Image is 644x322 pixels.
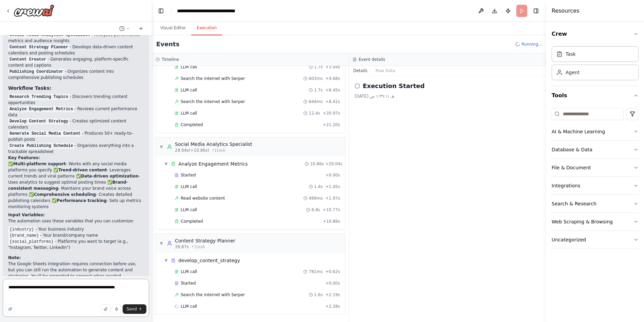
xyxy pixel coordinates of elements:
button: Hide left sidebar [156,6,166,16]
code: Research Trending Topics [8,94,70,100]
span: + 20.97s [323,111,340,116]
span: + 10.77s [323,207,340,213]
div: Web Scraping & Browsing [552,218,613,225]
div: Uncategorized [552,236,586,243]
strong: Multi-platform support [13,162,66,166]
nav: breadcrumb [177,7,253,14]
button: Database & Data [552,141,639,158]
span: LLM call [181,64,197,70]
span: + 29.04s [325,161,342,167]
span: + 2.19s [325,292,340,298]
button: Raw Data [372,66,399,75]
span: LLM call [181,269,197,274]
span: + 8.41s [325,99,340,104]
span: LLM call [181,184,197,189]
span: LLM call [181,111,197,116]
h2: Execution Started [363,81,425,91]
span: Started [181,281,196,286]
li: - Your brand/company name [8,232,144,238]
span: develop_content_strategy [178,257,240,264]
button: Hide right sidebar [531,6,541,16]
li: - Develops data-driven content calendars and posting schedules [8,44,144,56]
code: Analyze Engagement Metrics [8,106,74,112]
code: Publishing Coordinator [8,69,65,75]
button: Crew [552,24,639,44]
li: - Platforms you want to target (e.g., "Instagram, Twitter, LinkedIn") [8,238,144,251]
span: ▼ [164,161,168,167]
span: 29.04s (+10.86s) [175,148,209,153]
strong: Comprehensive scheduling [34,192,96,197]
div: Social Media Analytics Specialist [175,141,252,148]
li: - Reviews current performance data [8,106,144,118]
h3: Event details [359,57,385,62]
code: Content Creator [8,56,48,63]
strong: Trend-driven content [58,168,107,172]
span: 603ms [309,76,323,81]
span: 844ms [309,99,323,104]
button: Integrations [552,177,639,194]
span: Search the internet with Serper [181,99,245,104]
span: • 1 task [212,148,226,153]
div: Integrations [552,182,580,189]
img: Logo [14,4,54,17]
button: Improve this prompt [5,304,15,314]
code: Create Publishing Schedule [8,143,74,149]
span: LLM call [181,87,197,93]
li: - Generates engaging, platform-specific content and captions [8,56,144,68]
span: Analyze Engagement Metrics [178,160,248,167]
span: ▼ [159,144,163,150]
li: - Organizes content into comprehensive publishing schedules [8,68,144,81]
button: Start a new chat [136,24,146,33]
span: 1.4s [314,184,323,189]
li: - Produces 50+ ready-to-publish posts [8,130,144,142]
li: - Organizes everything into a trackable spreadsheet [8,142,144,155]
span: 39.87s [175,244,189,250]
span: + 1.45s [325,184,340,189]
strong: Data-driven optimization [81,174,139,179]
span: + 4.68s [325,76,340,81]
div: File & Document [552,164,591,171]
span: 10.86s [310,161,324,167]
p: ✅ - Works with any social media platforms you specify ✅ - Leverages current trends and viral patt... [8,161,144,210]
span: + 21.20s [323,122,340,128]
code: Develop Content Strategy [8,118,70,124]
span: Completed [181,122,203,128]
button: Send [123,304,146,314]
p: The Google Sheets integration requires connection before use, but you can still run the automatio... [8,261,144,279]
h3: Timeline [162,57,179,62]
span: + 3.94s [325,64,340,70]
span: LLM call [181,304,197,309]
span: Completed [181,219,203,224]
span: + 0.00s [325,281,340,286]
strong: Input Variables: [8,213,45,217]
button: AI & Machine Learning [552,123,639,140]
button: Details [349,66,372,75]
span: Started [181,172,196,178]
button: Uncategorized [552,231,639,249]
span: 8.8s [311,207,320,213]
button: Switch to previous chat [117,24,133,33]
span: 781ms [309,269,323,274]
span: • 1 task [192,244,205,250]
button: File & Document [552,159,639,176]
code: {brand_name} [8,233,40,239]
strong: Note: [8,255,21,260]
button: Click to speak your automation idea [112,304,121,314]
code: Content Strategy Planner [8,44,70,50]
span: 1.6s [314,292,323,298]
div: Crew [552,44,639,86]
strong: Workflow Tasks: [8,85,51,91]
span: ▼ [159,241,163,246]
button: Search & Research [552,195,639,213]
li: - Analyzes performance metrics and audience insights [8,32,144,44]
span: 1.7s [314,87,323,93]
div: Task [566,51,576,57]
button: Upload files [101,304,110,314]
span: Running... [521,41,542,47]
span: Read website content [181,196,225,201]
strong: Key Features: [8,155,40,160]
div: Database & Data [552,146,592,153]
span: Search the internet with Serper [181,76,245,81]
span: 489ms [309,196,323,201]
div: Agent [566,69,579,76]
